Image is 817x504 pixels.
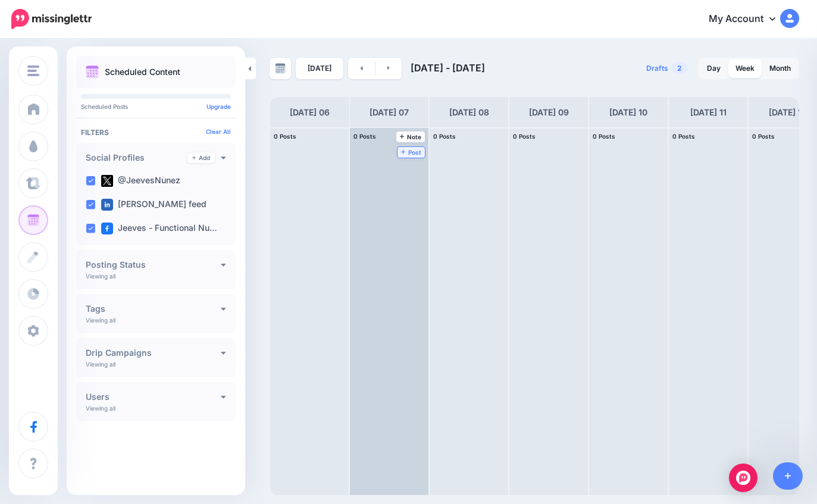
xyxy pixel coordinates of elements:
h4: [DATE] 11 [690,105,727,120]
span: Note [400,134,422,140]
span: 0 Posts [353,133,376,140]
a: Month [762,59,798,78]
label: @JeevesNunez [101,175,180,187]
h4: Drip Campaigns [86,349,221,357]
img: calendar.png [86,65,99,79]
img: facebook-square.png [101,223,113,234]
a: Add [187,152,215,163]
p: Viewing all [86,405,115,412]
div: Open Intercom Messenger [729,464,757,492]
span: Drafts [646,65,668,72]
span: 0 Posts [672,133,695,140]
h4: Posting Status [86,261,221,269]
span: 2 [671,62,688,74]
p: Viewing all [86,361,115,368]
a: My Account [697,5,799,34]
span: 0 Posts [513,133,536,140]
p: Scheduled Posts [81,104,231,109]
a: Note [396,132,425,142]
span: Post [401,149,422,155]
h4: [DATE] 10 [609,105,647,120]
img: Missinglettr [11,9,92,29]
h4: [DATE] 08 [449,105,489,120]
label: Jeeves - Functional Nu… [101,223,217,234]
span: 0 Posts [274,133,296,140]
a: [DATE] [296,58,343,79]
p: Viewing all [86,273,115,280]
h4: [DATE] 09 [529,105,569,120]
label: [PERSON_NAME] feed [101,199,206,211]
a: Drafts2 [639,58,695,79]
p: Scheduled Content [105,68,180,76]
a: Week [728,59,762,78]
h4: [DATE] 07 [370,105,409,120]
h4: Filters [81,128,231,137]
span: 0 Posts [752,133,775,140]
h4: Social Profiles [86,154,187,162]
a: Clear All [206,128,231,135]
h4: Users [86,393,221,401]
a: Upgrade [206,103,231,110]
h4: [DATE] 12 [769,105,807,120]
h4: Tags [86,305,221,313]
a: Post [397,147,425,158]
img: calendar-grey-darker.png [275,63,286,74]
span: [DATE] - [DATE] [411,62,485,74]
span: 0 Posts [433,133,456,140]
img: twitter-square.png [101,175,113,187]
p: Viewing all [86,317,115,324]
a: Day [700,59,728,78]
img: linkedin-square.png [101,199,113,211]
img: menu.png [27,65,39,76]
span: 0 Posts [593,133,615,140]
h4: [DATE] 06 [290,105,330,120]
